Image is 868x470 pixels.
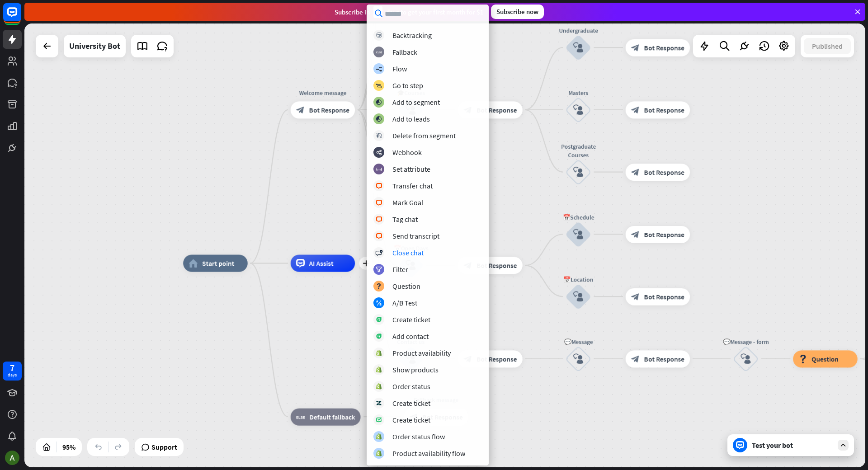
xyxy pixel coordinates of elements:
span: Question [811,354,839,363]
div: Show products [392,365,439,374]
i: block_user_input [573,167,584,177]
div: Order status flow [392,432,445,441]
div: Transfer chat [392,181,433,190]
div: days [8,372,17,378]
div: Close chat [392,248,424,257]
div: Flow [392,64,407,73]
i: builder_tree [376,66,382,72]
div: Tag chat [392,215,418,224]
span: Bot Response [476,261,517,270]
span: Bot Response [476,354,517,363]
span: AI Assist [309,259,334,268]
div: Postgraduate Courses [552,142,604,159]
i: block_fallback [296,413,305,421]
button: Open LiveChat chat widget [7,4,34,31]
i: block_delete_from_segment [376,133,382,139]
div: Delete from segment [392,131,456,140]
i: block_user_input [573,42,584,53]
button: Published [804,38,851,54]
div: Product availability [392,348,451,357]
div: Undergraduate [552,26,604,35]
i: block_add_to_segment [376,116,382,122]
div: Webhook [392,148,422,157]
span: Start point [202,259,234,268]
i: block_bot_response [631,105,640,114]
span: Bot Response [644,43,684,52]
i: block_user_input [573,104,584,115]
span: Bot Response [644,354,684,363]
i: plus [363,260,369,266]
div: 📅Schedule [552,213,604,221]
a: 7 days [3,362,22,381]
div: Set attribute [392,164,430,174]
div: Go to step [392,81,423,90]
i: block_goto [376,83,382,89]
i: block_ab_testing [376,300,382,306]
div: Filter [392,265,408,274]
div: Test your bot [752,441,833,450]
i: block_set_attribute [376,166,382,172]
div: Subscribe now [491,5,544,19]
div: 95% [60,440,78,454]
i: webhooks [376,150,382,155]
i: block_livechat [376,233,382,239]
div: Backtracking [392,31,432,40]
div: A/B Test [392,298,417,307]
i: block_bot_response [631,292,640,301]
i: block_user_input [573,353,584,364]
span: Default fallback [310,413,355,421]
div: Order status [392,382,430,391]
i: block_backtracking [376,33,382,38]
i: home_2 [189,259,198,268]
span: Bot Response [644,168,684,176]
i: block_add_to_segment [376,99,382,105]
i: block_user_input [573,291,584,302]
div: Create ticket [392,399,430,408]
i: block_livechat [376,216,382,222]
i: block_livechat [376,183,382,189]
div: Subscribe in days to get your first month for $1 [335,6,484,18]
i: block_user_input [573,229,584,240]
div: Add to segment [392,98,440,107]
div: Product availability flow [392,449,465,458]
i: block_bot_response [631,168,640,176]
div: 7 [10,364,14,372]
div: Add to leads [392,114,430,123]
i: filter [376,267,382,273]
span: Bot Response [644,292,684,301]
span: Bot Response [309,105,349,114]
div: Add contact [392,332,429,341]
span: Bot Response [476,105,517,114]
i: block_fallback [376,49,382,55]
div: Welcome message [284,88,361,97]
div: 💬Message [552,337,604,346]
div: Create ticket [392,315,430,324]
div: Fallback [392,47,417,56]
div: Create ticket [392,415,430,424]
i: block_bot_response [631,230,640,239]
div: Mark Goal [392,198,423,207]
div: 📅Location [552,275,604,284]
i: block_question [799,354,807,363]
span: Bot Response [644,105,684,114]
i: block_livechat [376,200,382,206]
i: block_bot_response [296,105,305,114]
div: Question [392,282,420,291]
i: block_user_input [741,353,751,364]
span: Bot Response [644,230,684,239]
div: University Bot [69,35,120,57]
div: 💬Message - form [720,337,772,346]
i: block_bot_response [631,354,640,363]
div: Send transcript [392,231,439,240]
span: Support [151,440,177,454]
i: block_close_chat [375,250,382,256]
i: block_question [376,283,382,289]
i: block_bot_response [631,43,640,52]
div: Masters [552,88,604,97]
